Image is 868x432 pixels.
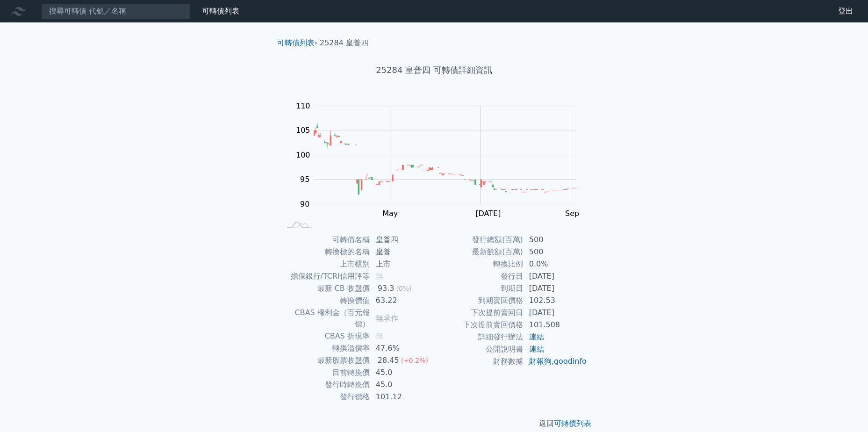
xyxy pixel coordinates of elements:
td: 下次提前賣回價格 [434,319,524,331]
td: 500 [524,246,588,258]
input: 搜尋可轉債 代號／名稱 [41,3,191,19]
a: 連結 [529,345,544,353]
div: 28.45 [376,355,401,366]
a: goodinfo [554,357,587,366]
tspan: 90 [300,200,309,209]
td: 轉換比例 [434,258,524,270]
tspan: 105 [296,126,310,135]
a: 連結 [529,332,544,341]
td: 47.6% [370,342,434,354]
td: 發行時轉換價 [281,379,370,391]
td: 發行價格 [281,391,370,403]
span: (0%) [396,285,411,292]
tspan: 110 [296,101,310,110]
td: 45.0 [370,367,434,379]
span: 無承作 [376,314,398,323]
td: [DATE] [524,270,588,282]
td: 發行總額(百萬) [434,234,524,246]
span: 無 [376,272,383,281]
td: 可轉債名稱 [281,234,370,246]
li: 25284 皇普四 [320,37,368,49]
td: 轉換溢價率 [281,342,370,354]
a: 可轉債列表 [202,7,239,15]
tspan: Sep [565,209,579,218]
div: 93.3 [376,283,396,294]
td: 63.22 [370,295,434,307]
td: 500 [524,234,588,246]
a: 可轉債列表 [554,419,591,428]
td: 45.0 [370,379,434,391]
td: 最新股票收盤價 [281,354,370,367]
td: 到期日 [434,282,524,295]
tspan: May [382,209,398,218]
td: 上市櫃別 [281,258,370,270]
td: 101.12 [370,391,434,403]
td: 上市 [370,258,434,270]
a: 登出 [831,4,861,19]
td: 最新餘額(百萬) [434,246,524,258]
li: › [277,37,317,49]
td: CBAS 權利金（百元報價） [281,307,370,330]
td: 下次提前賣回日 [434,307,524,319]
td: 最新 CB 收盤價 [281,282,370,295]
td: 財務數據 [434,355,524,367]
tspan: [DATE] [475,209,501,218]
td: 擔保銀行/TCRI信用評等 [281,270,370,282]
td: [DATE] [524,282,588,295]
td: , [524,355,588,367]
a: 財報狗 [529,357,552,366]
a: 可轉債列表 [277,38,315,47]
p: 返回 [270,418,599,429]
span: 無 [376,331,383,340]
td: 101.508 [524,319,588,331]
td: 轉換標的名稱 [281,246,370,258]
td: 0.0% [524,258,588,270]
td: CBAS 折現率 [281,330,370,342]
td: 皇普四 [370,234,434,246]
td: 公開說明書 [434,343,524,355]
td: 目前轉換價 [281,367,370,379]
tspan: 100 [296,151,310,159]
td: 102.53 [524,295,588,307]
span: (+0.2%) [401,357,428,364]
td: 詳細發行辦法 [434,331,524,343]
td: [DATE] [524,307,588,319]
td: 到期賣回價格 [434,295,524,307]
tspan: 95 [300,175,309,184]
td: 發行日 [434,270,524,282]
h1: 25284 皇普四 可轉債詳細資訊 [270,64,599,77]
td: 轉換價值 [281,295,370,307]
td: 皇普 [370,246,434,258]
g: Chart [291,101,590,218]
